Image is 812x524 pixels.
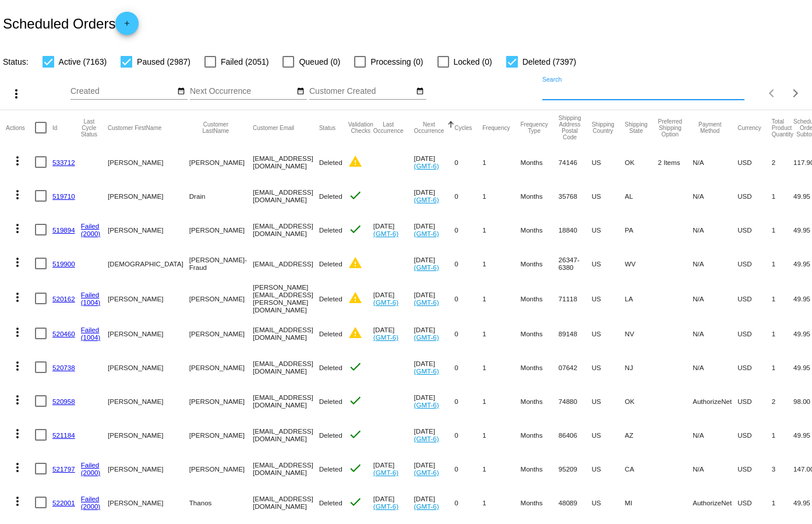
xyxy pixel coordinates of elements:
mat-cell: Months [520,486,558,519]
a: 520958 [52,398,75,405]
a: 519894 [52,226,75,234]
mat-cell: 95209 [559,452,592,486]
mat-icon: add [120,19,134,33]
mat-cell: [PERSON_NAME] [108,316,189,350]
mat-cell: [EMAIL_ADDRESS][DOMAIN_NAME] [253,486,319,519]
mat-cell: N/A [693,452,737,486]
mat-cell: 0 [454,179,482,213]
mat-cell: USD [737,316,772,350]
button: Change sorting for FrequencyType [520,121,548,134]
a: 519900 [52,260,75,268]
mat-cell: N/A [693,350,737,384]
mat-cell: 1 [772,418,793,452]
mat-header-cell: Validation Checks [348,110,373,145]
mat-cell: [EMAIL_ADDRESS][DOMAIN_NAME] [253,145,319,179]
a: (GMT-6) [414,298,439,306]
mat-icon: more_vert [10,494,24,508]
h2: Scheduled Orders [3,12,139,35]
button: Change sorting for Cycles [454,124,472,131]
button: Change sorting for CustomerEmail [253,124,294,131]
mat-cell: 74146 [559,145,592,179]
mat-cell: [PERSON_NAME] [189,452,253,486]
mat-cell: OK [625,384,658,418]
mat-cell: 1 [482,247,520,280]
mat-cell: [PERSON_NAME] [189,213,253,247]
span: Deleted [319,431,343,439]
mat-cell: [PERSON_NAME] [108,384,189,418]
mat-cell: USD [737,179,772,213]
mat-icon: check [348,188,362,202]
mat-cell: USD [737,213,772,247]
a: (2000) [81,502,101,510]
mat-cell: US [592,213,625,247]
mat-cell: [DATE] [414,452,455,486]
a: (GMT-6) [414,263,439,271]
mat-cell: 1 [482,145,520,179]
mat-icon: check [348,360,362,374]
mat-cell: 26347-6380 [559,247,592,280]
mat-icon: check [348,495,362,509]
span: Failed (2051) [221,55,269,69]
mat-cell: US [592,452,625,486]
mat-cell: [DEMOGRAPHIC_DATA] [108,247,189,280]
span: Status: [3,57,29,66]
mat-cell: Months [520,145,558,179]
mat-cell: [PERSON_NAME] [189,145,253,179]
mat-cell: 86406 [559,418,592,452]
span: Deleted [319,192,343,200]
span: Deleted [319,499,343,507]
mat-cell: [EMAIL_ADDRESS][DOMAIN_NAME] [253,316,319,350]
mat-header-cell: Total Product Quantity [772,110,793,145]
mat-cell: N/A [693,179,737,213]
span: Active (7163) [59,55,107,69]
mat-icon: more_vert [9,87,23,101]
a: 522001 [52,499,75,507]
button: Change sorting for Id [52,124,57,131]
mat-cell: 07642 [559,350,592,384]
a: Failed [81,495,100,502]
mat-cell: AL [625,179,658,213]
mat-cell: N/A [693,280,737,316]
mat-cell: 1 [772,350,793,384]
button: Previous page [761,82,784,105]
mat-cell: [PERSON_NAME] [189,280,253,316]
mat-cell: 18840 [559,213,592,247]
mat-cell: [PERSON_NAME] [108,145,189,179]
button: Change sorting for NextOccurrenceUtc [414,121,444,134]
mat-cell: 1 [482,384,520,418]
span: Deleted (7397) [522,55,577,69]
mat-header-cell: Actions [6,110,35,145]
a: (1004) [81,298,101,306]
mat-cell: OK [625,145,658,179]
button: Change sorting for ShippingState [625,121,648,134]
span: Deleted [319,465,343,473]
mat-cell: MI [625,486,658,519]
mat-cell: US [592,316,625,350]
mat-icon: more_vert [10,154,24,168]
mat-cell: USD [737,486,772,519]
mat-cell: [PERSON_NAME] [108,280,189,316]
mat-icon: more_vert [10,393,24,407]
mat-icon: more_vert [10,188,24,202]
mat-cell: Drain [189,179,253,213]
span: Deleted [319,260,343,268]
button: Next page [784,82,807,105]
a: (GMT-6) [414,469,439,476]
mat-cell: 89148 [559,316,592,350]
mat-icon: check [348,427,362,441]
mat-cell: PA [625,213,658,247]
mat-icon: date_range [416,87,424,96]
mat-cell: [EMAIL_ADDRESS] [253,247,319,280]
mat-cell: 2 Items [658,145,693,179]
mat-cell: US [592,418,625,452]
mat-cell: 1 [772,179,793,213]
mat-icon: more_vert [10,427,24,441]
mat-cell: [EMAIL_ADDRESS][DOMAIN_NAME] [253,418,319,452]
mat-cell: Thanos [189,486,253,519]
mat-icon: check [348,222,362,236]
mat-icon: warning [348,154,362,168]
button: Change sorting for CurrencyIso [737,124,761,131]
mat-cell: Months [520,213,558,247]
mat-cell: 1 [772,486,793,519]
a: 521184 [52,431,75,439]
